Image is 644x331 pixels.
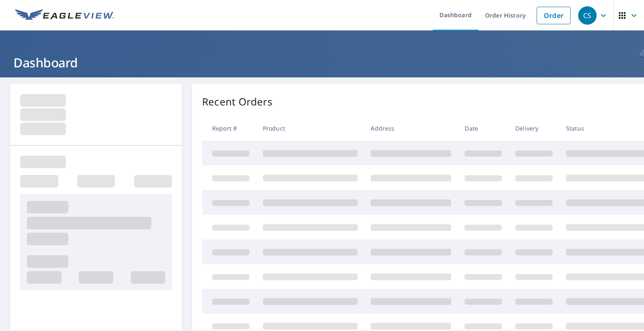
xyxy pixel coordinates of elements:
a: Order [537,7,571,24]
p: Recent Orders [202,94,273,109]
th: Report # [202,116,256,141]
h1: Dashboard [10,54,634,71]
th: Delivery [509,116,559,141]
th: Product [256,116,364,141]
div: CS [578,6,597,25]
img: EV Logo [15,9,114,22]
th: Date [458,116,509,141]
th: Address [364,116,458,141]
